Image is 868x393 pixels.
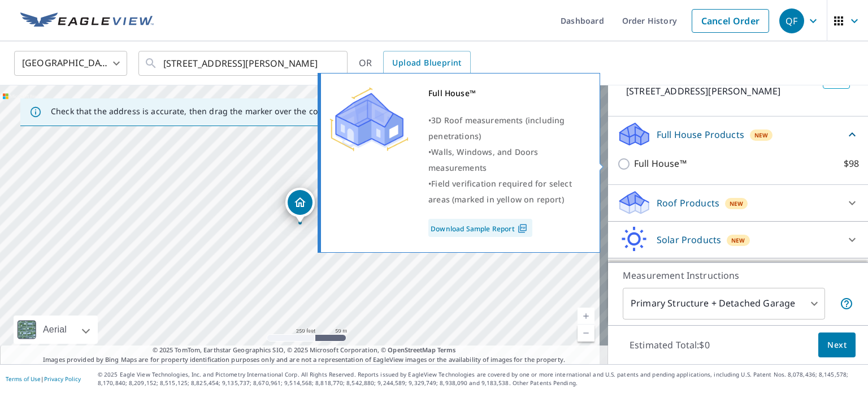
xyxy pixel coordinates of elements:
[163,47,324,79] input: Search by address or latitude-longitude
[98,370,862,387] p: © 2025 Eagle View Technologies, Inc. and Pictometry International Corp. All Rights Reserved. Repo...
[657,233,721,247] p: Solar Products
[730,199,744,208] span: New
[617,121,859,148] div: Full House ProductsNew
[617,189,859,217] div: Roof ProductsNew
[428,115,565,141] span: 3D Roof measurements (including penetrations)
[754,131,769,140] span: New
[14,47,127,79] div: [GEOGRAPHIC_DATA]
[20,12,154,29] img: EV Logo
[437,346,456,354] a: Terms
[657,196,719,210] p: Roof Products
[840,297,853,310] span: Your report will include the primary structure and a detached garage if one exists.
[731,236,745,245] span: New
[428,176,585,208] div: •
[779,8,804,33] div: QF
[623,269,853,282] p: Measurement Instructions
[578,308,594,325] a: Current Level 17, Zoom In
[617,226,859,253] div: Solar ProductsNew
[40,316,70,344] div: Aerial
[428,113,585,144] div: •
[428,85,585,101] div: Full House™
[692,9,769,33] a: Cancel Order
[383,51,470,76] a: Upload Blueprint
[392,56,461,70] span: Upload Blueprint
[818,332,856,358] button: Next
[285,188,315,223] div: Dropped pin, building 1, Residential property, 8170 Cody Ct Arvada, CO 80005
[634,157,687,171] p: Full House™
[620,332,719,357] p: Estimated Total: $0
[623,288,825,319] div: Primary Structure + Detached Garage
[657,128,744,141] p: Full House Products
[388,346,435,354] a: OpenStreetMap
[51,106,376,116] p: Check that the address is accurate, then drag the marker over the correct structure.
[515,223,530,234] img: Pdf Icon
[844,157,859,171] p: $98
[428,219,532,237] a: Download Sample Report
[359,51,471,76] div: OR
[6,375,41,383] a: Terms of Use
[6,375,81,382] p: |
[428,144,585,176] div: •
[578,325,594,342] a: Current Level 17, Zoom Out
[14,316,98,344] div: Aerial
[827,338,847,352] span: Next
[153,346,456,355] span: © 2025 TomTom, Earthstar Geographics SIO, © 2025 Microsoft Corporation, ©
[626,84,818,98] p: [STREET_ADDRESS][PERSON_NAME]
[44,375,81,383] a: Privacy Policy
[428,146,538,173] span: Walls, Windows, and Doors measurements
[329,85,409,153] img: Premium
[428,178,572,205] span: Field verification required for select areas (marked in yellow on report)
